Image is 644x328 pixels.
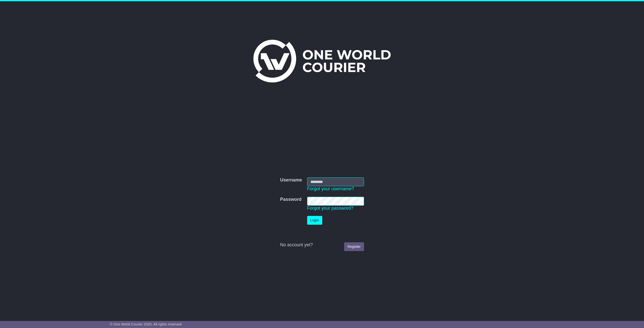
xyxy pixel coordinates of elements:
[307,186,354,191] a: Forgot your username?
[280,197,301,202] label: Password
[280,242,364,248] div: No account yet?
[307,216,322,225] button: Login
[253,40,391,82] img: One World
[307,206,353,211] a: Forgot your password?
[344,242,364,251] a: Register
[280,177,302,183] label: Username
[110,322,183,326] span: © One World Courier 2025. All rights reserved.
